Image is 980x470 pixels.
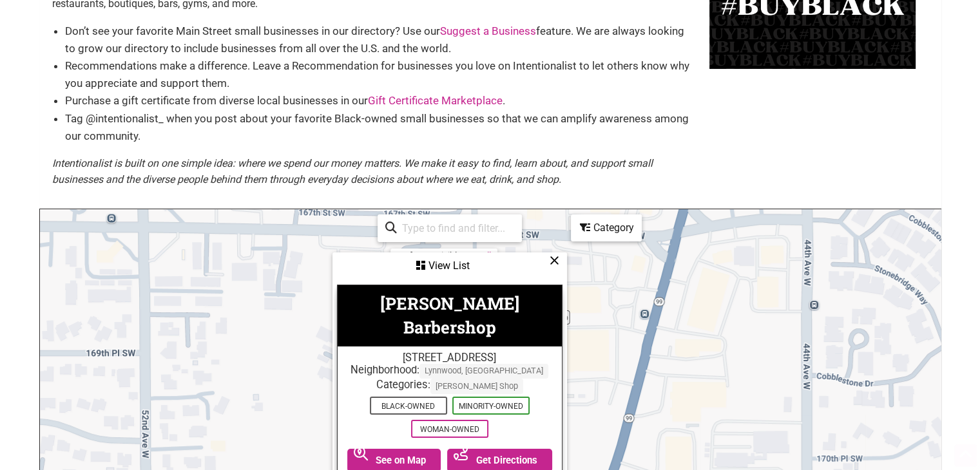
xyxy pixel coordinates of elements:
[65,110,697,145] li: Tag @intentionalist_ when you post about your favorite Black-owned small businesses so that we ca...
[344,352,555,364] div: [STREET_ADDRESS]
[419,364,548,379] span: Lynnwood, [GEOGRAPHIC_DATA]
[344,379,555,393] div: Categories:
[465,250,491,261] a: See All
[380,292,519,338] a: [PERSON_NAME] Barbershop
[571,214,642,241] div: Filter by category
[65,57,697,92] li: Recommendations make a difference. Leave a Recommendation for businesses you love on Intentionali...
[52,157,653,186] em: Intentionalist is built on one simple idea: where we spend our money matters. We make it easy to ...
[344,364,555,379] div: Neighborhood:
[411,420,488,438] span: Woman-Owned
[368,94,503,107] a: Gift Certificate Marketplace
[430,379,523,393] span: [PERSON_NAME] Shop
[397,250,461,261] div: 3 of 1213 visible
[572,216,640,240] div: Category
[378,214,522,242] div: Type to search and filter
[334,254,566,278] div: View List
[65,92,697,109] li: Purchase a gift certificate from diverse local businesses in our .
[370,397,447,415] span: Black-Owned
[954,444,977,467] div: Scroll Back to Top
[452,397,530,415] span: Minority-Owned
[65,23,697,57] li: Don’t see your favorite Main Street small businesses in our directory? Use our feature. We are al...
[440,24,536,37] a: Suggest a Business
[397,216,514,241] input: Type to find and filter...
